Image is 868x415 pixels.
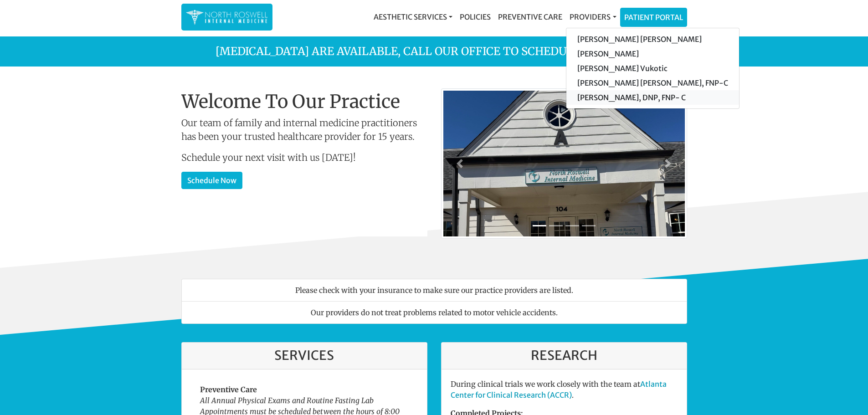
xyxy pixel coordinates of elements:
[370,8,456,26] a: Aesthetic Services
[191,348,418,364] h3: Services
[200,385,257,394] strong: Preventive Care
[566,8,620,26] a: Providers
[181,172,242,189] a: Schedule Now
[181,91,427,113] h1: Welcome To Our Practice
[566,76,739,90] a: [PERSON_NAME] [PERSON_NAME], FNP-C
[566,32,739,46] a: [PERSON_NAME] [PERSON_NAME]
[186,8,268,26] img: North Roswell Internal Medicine
[181,279,687,302] li: Please check with your insurance to make sure our practice providers are listed.
[451,348,678,364] h3: Research
[181,151,427,164] p: Schedule your next visit with us [DATE]!
[621,8,687,26] a: Patient Portal
[451,379,667,400] a: Atlanta Center for Clinical Research (ACCR)
[181,301,687,324] li: Our providers do not treat problems related to motor vehicle accidents.
[451,379,678,400] p: During clinical trials we work closely with the team at .
[181,116,427,143] p: Our team of family and internal medicine practitioners has been your trusted healthcare provider ...
[456,8,494,26] a: Policies
[175,43,694,60] p: [MEDICAL_DATA] are available, call our office to schedule! 770.645.0017
[566,46,739,61] a: [PERSON_NAME]
[494,8,566,26] a: Preventive Care
[566,90,739,105] a: [PERSON_NAME], DNP, FNP- C
[566,61,739,76] a: [PERSON_NAME] Vukotic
